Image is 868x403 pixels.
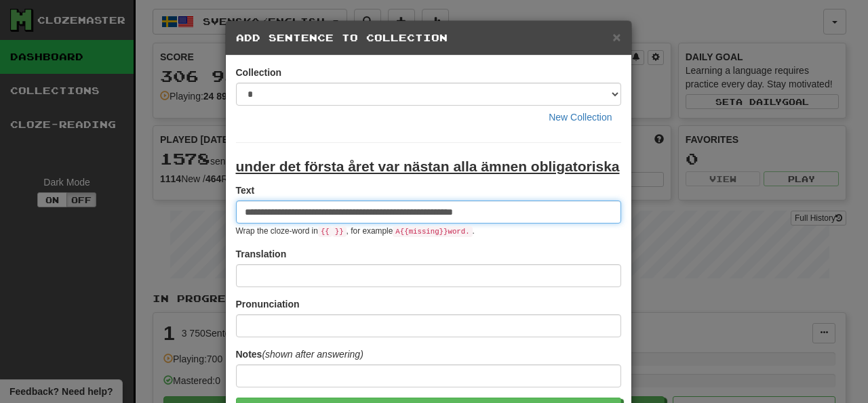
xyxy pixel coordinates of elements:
u: under det första året var nästan alla ämnen obligatoriska [236,158,620,174]
code: A {{ missing }} word. [393,226,472,237]
label: Pronunciation [236,297,300,311]
code: {{ [318,226,332,237]
h5: Add Sentence to Collection [236,31,621,45]
label: Notes [236,347,363,361]
span: × [612,29,620,45]
label: Collection [236,66,282,79]
code: }} [332,226,347,237]
button: Close [612,30,620,44]
small: Wrap the cloze-word in , for example . [236,226,475,236]
label: Translation [236,247,287,261]
button: New Collection [540,106,620,129]
em: (shown after answering) [262,349,363,360]
label: Text [236,184,255,197]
